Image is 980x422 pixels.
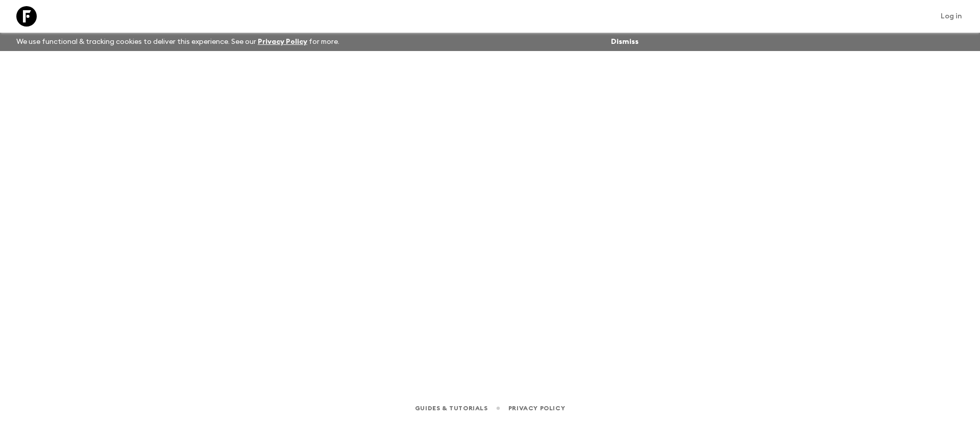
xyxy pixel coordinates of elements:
a: Log in [935,9,968,23]
button: Dismiss [608,35,641,49]
a: Guides & Tutorials [415,403,488,414]
a: Privacy Policy [508,403,565,414]
p: We use functional & tracking cookies to deliver this experience. See our for more. [12,33,344,51]
a: Privacy Policy [258,38,307,45]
